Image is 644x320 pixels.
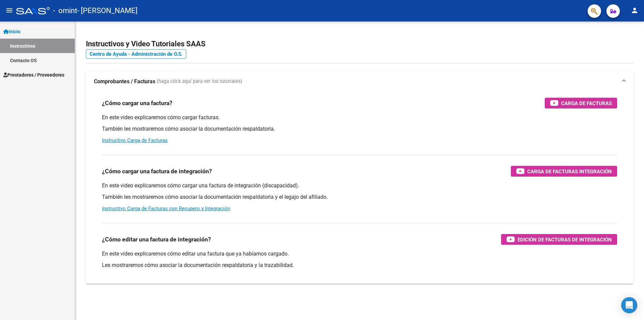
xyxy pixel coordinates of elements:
p: Les mostraremos cómo asociar la documentación respaldatoria y la trazabilidad. [102,262,617,269]
span: Carga de Facturas Integración [527,167,612,176]
span: - [PERSON_NAME] [77,3,138,18]
mat-icon: person [631,6,639,14]
a: Instructivo Carga de Facturas con Recupero x Integración [102,205,230,212]
p: En este video explicaremos cómo cargar una factura de integración (discapacidad). [102,182,617,189]
span: Prestadores / Proveedores [3,71,64,79]
mat-expansion-panel-header: Comprobantes / Facturas (haga click aquí para ver los tutoriales) [86,71,633,92]
span: (haga click aquí para ver los tutoriales) [157,78,242,85]
span: Inicio [3,28,20,35]
div: Open Intercom Messenger [621,297,637,313]
p: En este video explicaremos cómo editar una factura que ya habíamos cargado. [102,250,617,258]
div: Comprobantes / Facturas (haga click aquí para ver los tutoriales) [86,92,633,284]
a: Centro de Ayuda - Administración de O.S. [86,49,186,59]
strong: Comprobantes / Facturas [94,78,155,85]
span: - omint [53,3,77,18]
mat-icon: menu [5,6,13,14]
button: Carga de Facturas [545,98,617,108]
button: Edición de Facturas de integración [501,234,617,245]
p: También les mostraremos cómo asociar la documentación respaldatoria. [102,125,617,133]
p: En este video explicaremos cómo cargar facturas. [102,114,617,121]
span: Edición de Facturas de integración [518,235,612,244]
p: También les mostraremos cómo asociar la documentación respaldatoria y el legajo del afiliado. [102,193,617,201]
a: Instructivo Carga de Facturas [102,137,168,143]
h3: ¿Cómo editar una factura de integración? [102,235,211,244]
button: Carga de Facturas Integración [511,166,617,177]
h2: Instructivos y Video Tutoriales SAAS [86,38,633,50]
h3: ¿Cómo cargar una factura de integración? [102,167,212,176]
h3: ¿Cómo cargar una factura? [102,98,172,108]
span: Carga de Facturas [561,99,612,107]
